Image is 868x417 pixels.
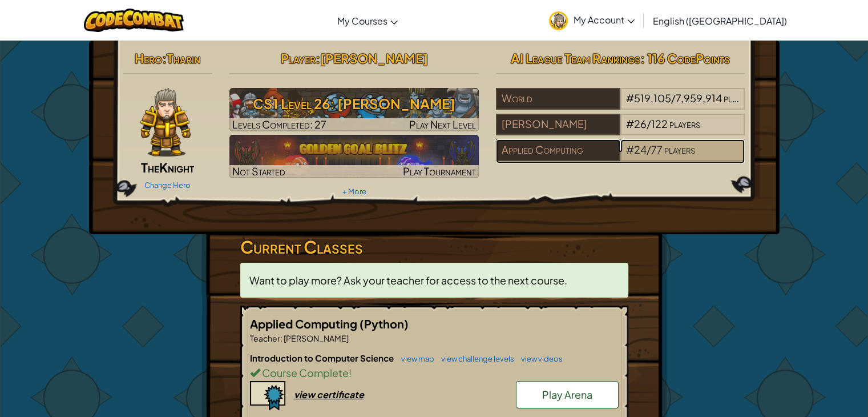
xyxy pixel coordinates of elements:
a: [PERSON_NAME]#26/122players [496,125,745,138]
a: My Courses [332,5,403,36]
span: Want to play more? Ask your teacher for access to the next course. [249,274,567,287]
span: Play Arena [542,388,592,401]
h3: Current Classes [240,234,628,260]
span: [PERSON_NAME] [282,333,349,343]
div: [PERSON_NAME] [496,114,620,135]
a: Not StartedPlay Tournament [229,135,479,178]
img: CodeCombat logo [84,9,184,32]
h3: CS1 Level 26: [PERSON_NAME] [229,91,479,117]
span: : 116 CodePoints [640,50,730,66]
span: Applied Computing [250,316,360,331]
span: [PERSON_NAME] [320,50,427,66]
span: 77 [651,143,663,156]
a: view certificate [250,388,364,400]
span: Player [280,50,315,66]
span: My Courses [337,15,387,27]
span: / [671,91,676,105]
span: English ([GEOGRAPHIC_DATA]) [653,15,787,27]
span: Levels Completed: 27 [232,118,326,131]
span: Not Started [232,165,285,178]
span: The [141,159,159,175]
span: (Python) [360,316,409,331]
span: Play Next Level [409,118,476,131]
span: # [626,91,634,105]
span: ! [349,366,352,379]
div: Applied Computing [496,139,620,161]
span: 26 [634,117,647,130]
span: : [280,333,282,343]
div: view certificate [294,388,364,400]
span: Course Complete [260,366,349,379]
span: Introduction to Computer Science [250,352,395,363]
img: knight-pose.png [140,88,191,157]
img: certificate-icon.png [250,381,285,411]
span: Hero [135,50,162,66]
span: # [626,117,634,130]
img: CS1 Level 26: Wakka Maul [229,88,479,131]
img: avatar [549,11,568,30]
span: # [626,143,634,156]
a: English ([GEOGRAPHIC_DATA]) [647,5,793,36]
span: / [647,117,651,130]
span: players [669,117,700,130]
span: 519,105 [634,91,671,105]
span: Teacher [250,333,280,343]
span: My Account [574,14,635,26]
span: players [724,91,754,105]
span: : [162,50,167,66]
span: 24 [634,143,647,156]
img: Golden Goal [229,135,479,178]
a: view map [395,354,434,363]
span: 7,959,914 [676,91,722,105]
span: : [315,50,320,66]
span: / [647,143,651,156]
a: view videos [515,354,563,363]
div: World [496,88,620,110]
span: Knight [159,159,194,175]
a: + More [342,187,366,196]
span: Play Tournament [403,165,476,178]
a: Change Hero [144,181,191,190]
a: Applied Computing#24/77players [496,150,745,163]
a: World#519,105/7,959,914players [496,99,745,112]
span: Tharin [167,50,200,66]
span: 122 [651,117,668,130]
span: players [664,143,695,156]
a: My Account [543,2,640,38]
a: Play Next Level [229,88,479,131]
a: view challenge levels [435,354,514,363]
span: AI League Team Rankings [511,50,640,66]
